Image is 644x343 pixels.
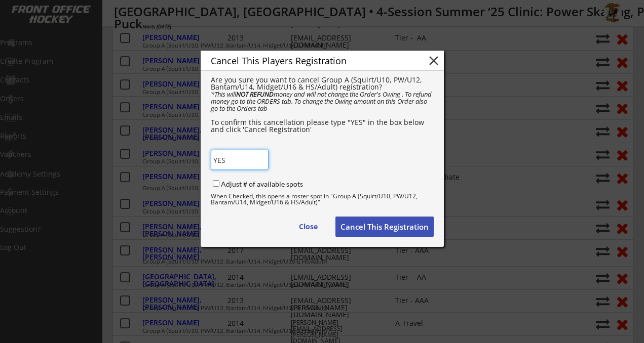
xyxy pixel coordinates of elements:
button: Cancel This Registration [335,217,434,237]
button: close [426,53,441,68]
em: *This will money and will not change the Order's Owing . To refund money go to the ORDERS tab. To... [211,90,433,113]
div: When Checked, this opens a roster spot in "Group A (Squirt/U10, PW/U12, Bantam/U14, Midget/U16 & ... [211,193,434,205]
button: Close [287,217,330,237]
strong: NOT REFUND [236,90,274,99]
div: Cancel This Players Registration [211,56,410,65]
div: Are you sure you want to cancel Group A (Squirt/U10, PW/U12, Bantam/U14, Midget/U16 & HS/Adult) r... [211,76,434,133]
label: Adjust # of available spots [221,180,303,188]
